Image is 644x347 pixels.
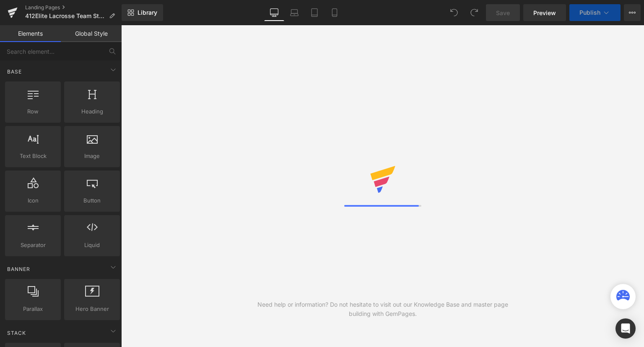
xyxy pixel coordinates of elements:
span: Row [8,107,58,116]
span: Banner [6,265,31,273]
button: Redo [466,4,483,21]
span: Stack [6,329,27,337]
span: Text Block [8,152,58,160]
span: 412Elite Lacrosse Team Store | Top String Lacrosse [25,13,106,19]
span: Button [67,196,117,205]
span: Parallax [8,305,58,313]
span: Library [138,9,157,16]
a: New Library [122,4,163,21]
div: Need help or information? Do not hesitate to visit out our Knowledge Base and master page buildin... [252,300,514,318]
a: Preview [523,4,566,21]
a: Landing Pages [25,4,122,11]
span: Preview [533,8,556,17]
button: Undo [446,4,462,21]
span: Icon [8,196,58,205]
a: Mobile [325,4,345,21]
div: Open Intercom Messenger [615,318,636,339]
a: Desktop [264,4,284,21]
span: Separator [8,241,58,250]
span: Image [67,152,117,160]
span: Heading [67,107,117,116]
a: Tablet [304,4,325,21]
span: Save [496,8,510,17]
a: Global Style [61,25,122,42]
button: Publish [569,4,621,21]
span: Base [6,68,23,76]
span: Publish [579,9,600,16]
button: More [624,4,641,21]
span: Hero Banner [67,305,117,313]
span: Liquid [67,241,117,250]
a: Laptop [284,4,304,21]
